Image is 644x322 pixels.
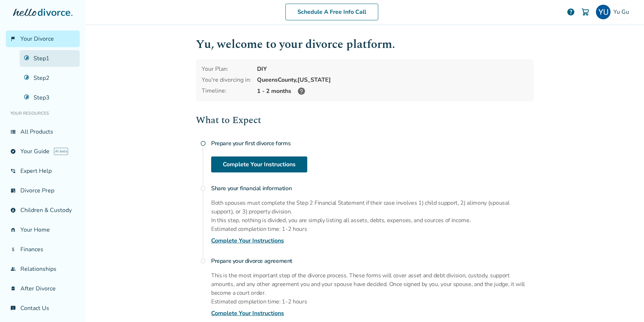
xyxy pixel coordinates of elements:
a: groupRelationships [6,261,80,277]
div: Your Plan: [202,65,251,73]
span: flag_2 [10,36,16,42]
span: radio_button_unchecked [200,186,206,191]
span: list_alt_check [10,188,16,193]
a: list_alt_checkDivorce Prep [6,182,80,199]
span: attach_money [10,246,16,252]
span: garage_home [10,227,16,233]
a: Step2 [20,70,80,86]
a: Schedule A Free Info Call [285,4,378,20]
a: attach_moneyFinances [6,241,80,258]
a: phone_in_talkExpert Help [6,163,80,179]
span: explore [10,148,16,154]
span: phone_in_talk [10,168,16,174]
p: This is the most important step of the divorce process. These forms will cover asset and debt div... [211,271,534,297]
div: 1 - 2 months [257,87,528,95]
p: Estimated completion time: 1-2 hours [211,225,534,233]
span: bookmark_check [10,286,16,292]
p: In this step, nothing is divided, you are simply listing all assets, debts, expenses, and sources... [211,216,534,225]
div: Queens County, [US_STATE] [257,76,528,84]
span: radio_button_unchecked [200,140,206,146]
div: Timeline: [202,87,251,95]
a: Complete Your Instructions [211,236,284,245]
img: Cart [581,8,590,16]
span: account_child [10,207,16,213]
a: Step1 [20,50,80,67]
a: flag_2Your Divorce [6,30,80,47]
a: Complete Your Instructions [211,156,307,172]
a: Complete Your Instructions [211,309,284,318]
h4: Share your financial information [211,181,534,196]
div: You're divorcing in: [202,76,251,84]
img: YU GU [596,5,611,19]
a: help [566,8,575,16]
span: group [10,266,16,272]
a: Step3 [20,89,80,106]
h4: Prepare your divorce agreement [211,254,534,268]
a: garage_homeYour Home [6,221,80,238]
a: view_listAll Products [6,123,80,140]
span: chat_info [10,305,16,311]
a: exploreYour GuideAI beta [6,143,80,160]
a: bookmark_checkAfter Divorce [6,280,80,297]
p: Both spouses must complete the Step 2 Financial Statement if their case involves 1) child support... [211,199,534,216]
p: Estimated completion time: 1-2 hours [211,297,534,306]
a: chat_infoContact Us [6,300,80,317]
div: DIY [257,65,528,73]
span: Yu Gu [613,8,632,16]
span: view_list [10,129,16,135]
h2: What to Expect [196,113,534,127]
span: radio_button_unchecked [200,258,206,264]
span: Your Divorce [20,35,54,43]
li: Your Resources [6,106,80,121]
a: account_childChildren & Custody [6,202,80,219]
h4: Prepare your first divorce forms [211,136,534,151]
span: AI beta [54,148,68,155]
h1: Yu , welcome to your divorce platform. [196,36,534,53]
